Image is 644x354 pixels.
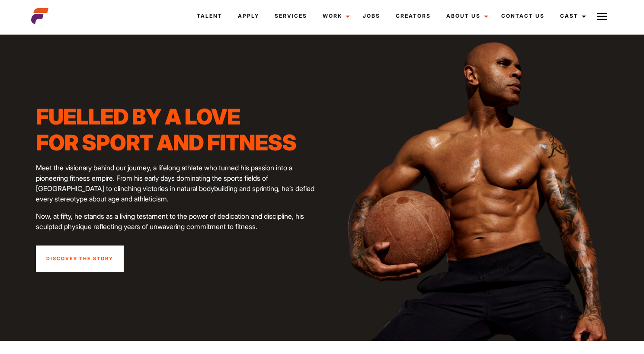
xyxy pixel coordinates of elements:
[388,4,439,28] a: Creators
[597,11,607,22] img: Burger icon
[439,4,493,28] a: About Us
[355,4,388,28] a: Jobs
[189,4,230,28] a: Talent
[493,4,552,28] a: Contact Us
[36,211,317,232] p: Now, at fifty, he stands as a living testament to the power of dedication and discipline, his scu...
[31,7,48,25] img: cropped-aefm-brand-fav-22-square.png
[230,4,267,28] a: Apply
[36,104,317,156] h1: Fuelled by a love for sport and fitness
[36,246,124,272] a: Discover the story
[315,4,355,28] a: Work
[36,163,317,204] p: Meet the visionary behind our journey, a lifelong athlete who turned his passion into a pioneerin...
[267,4,315,28] a: Services
[552,4,591,28] a: Cast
